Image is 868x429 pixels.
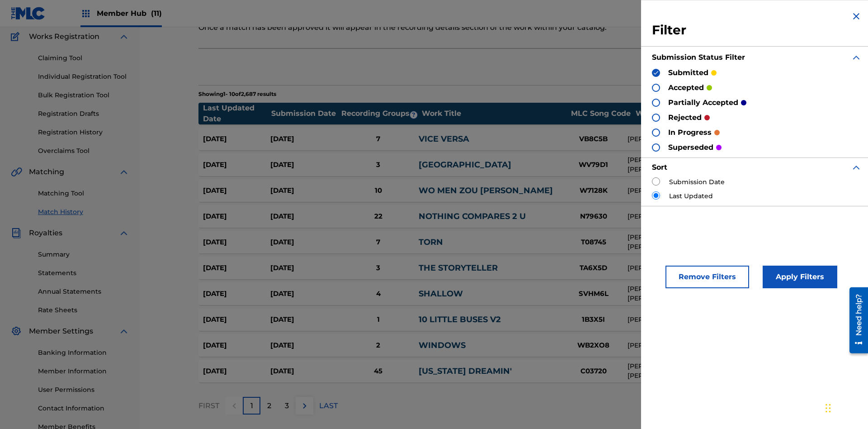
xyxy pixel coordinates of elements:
div: [PERSON_NAME], [PERSON_NAME] [627,186,768,195]
p: in progress [668,127,712,138]
div: [DATE] [270,366,338,377]
img: Top Rightsholders [80,8,91,19]
div: VB8C5B [560,134,627,144]
a: WINDOWS [419,340,466,350]
div: SVHM6L [560,289,627,299]
a: [US_STATE] DREAMIN' [419,366,512,376]
iframe: Chat Widget [823,386,868,429]
a: Statements [38,268,129,278]
div: TA6X5D [560,263,627,273]
a: TORN [419,237,443,247]
p: Once a match has been approved it will appear in the recording details section of the work within... [198,22,669,33]
div: Drag [826,395,831,422]
a: THE STORYTELLER [419,263,498,273]
a: Individual Registration Tool [38,72,129,81]
div: MLC Song Code [567,108,635,119]
div: [PERSON_NAME] [627,212,768,221]
img: expand [118,228,129,238]
p: rejected [668,112,702,123]
div: [DATE] [203,134,270,144]
strong: Submission Status Filter [652,53,745,62]
p: FIRST [198,400,219,411]
div: Work Title [422,108,566,119]
div: [PERSON_NAME] [627,341,768,350]
span: Royalties [29,228,62,238]
div: WB2XO8 [560,340,627,351]
div: [DATE] [270,340,338,351]
span: Member Hub [97,8,162,19]
img: expand [118,326,129,337]
div: 4 [338,289,419,299]
a: Member Information [38,367,129,376]
a: Banking Information [38,348,129,357]
div: [PERSON_NAME], [PERSON_NAME], [PERSON_NAME], [PERSON_NAME] [627,284,768,303]
div: [PERSON_NAME], [PERSON_NAME] [PERSON_NAME] [PERSON_NAME] [627,233,768,252]
a: User Permissions [38,385,129,395]
a: NOTHING COMPARES 2 U [419,211,526,221]
a: Matching Tool [38,189,129,198]
label: Submission Date [669,177,725,187]
button: Apply Filters [763,266,837,288]
div: [DATE] [203,186,270,196]
div: Submission Date [271,108,339,119]
div: [DATE] [203,237,270,248]
p: submitted [668,67,708,78]
div: [DATE] [270,160,338,170]
div: 22 [338,211,419,222]
div: [PERSON_NAME] [627,134,768,144]
p: 1 [250,400,253,411]
p: accepted [668,82,704,93]
div: T08745 [560,237,627,248]
div: [DATE] [270,289,338,299]
div: [DATE] [270,186,338,196]
div: [PERSON_NAME] [627,315,768,324]
div: [DATE] [270,134,338,144]
a: 10 LITTLE BUSES V2 [419,315,501,324]
div: 3 [338,263,419,273]
img: expand [851,162,862,173]
h3: Filter [652,22,862,38]
a: Bulk Registration Tool [38,91,129,100]
p: partially accepted [668,97,738,108]
img: Matching [11,167,22,177]
span: (11) [151,9,162,18]
a: Overclaims Tool [38,146,129,156]
div: [PERSON_NAME] [627,263,768,273]
div: [DATE] [203,263,270,273]
div: 10 [338,186,419,196]
div: Last Updated Date [203,103,271,124]
div: N79630 [560,211,627,222]
iframe: Resource Center [843,284,868,358]
div: Recording Groups [340,108,421,119]
p: superseded [668,142,713,153]
label: Last Updated [669,191,713,201]
a: [GEOGRAPHIC_DATA] [419,160,511,170]
span: Works Registration [29,31,99,42]
a: Rate Sheets [38,305,129,315]
a: Registration Drafts [38,109,129,119]
img: checkbox [653,70,659,76]
img: close [851,11,862,22]
span: Member Settings [29,326,93,337]
div: C03720 [560,366,627,377]
div: [DATE] [203,211,270,222]
a: SHALLOW [419,289,463,299]
div: 1B3X5I [560,315,627,325]
img: Royalties [11,228,22,238]
a: Registration History [38,128,129,137]
img: Works Registration [11,31,23,42]
div: [DATE] [270,263,338,273]
div: Writers [636,108,780,119]
a: Contact Information [38,404,129,413]
a: Summary [38,250,129,259]
div: W7128K [560,186,627,196]
a: WO MEN ZOU [PERSON_NAME] [419,186,553,195]
div: 7 [338,134,419,144]
a: VICE VERSA [419,134,469,144]
div: [DATE] [203,289,270,299]
p: LAST [319,400,338,411]
div: [DATE] [270,315,338,325]
span: Matching [29,167,64,177]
